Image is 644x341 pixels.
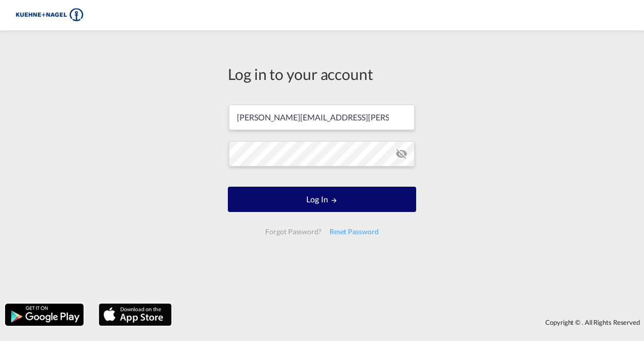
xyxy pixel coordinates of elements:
div: Forgot Password? [261,223,325,241]
div: Copyright © . All Rights Reserved [177,314,644,331]
div: Reset Password [326,223,383,241]
input: Enter email/phone number [229,105,415,130]
md-icon: icon-eye-off [395,148,408,160]
img: apple.png [98,303,173,327]
button: LOGIN [228,187,416,212]
img: google.png [4,303,85,327]
div: Log in to your account [228,63,416,84]
img: 36441310f41511efafde313da40ec4a4.png [15,4,84,27]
